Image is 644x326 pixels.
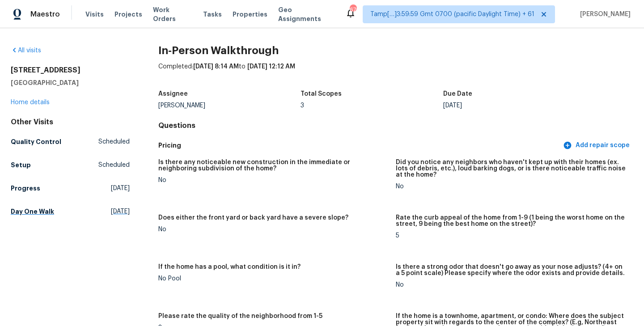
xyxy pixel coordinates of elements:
[158,264,301,270] h5: If the home has a pool, what condition is it in?
[301,91,342,97] h5: Total Scopes
[576,10,631,19] span: [PERSON_NAME]
[11,157,130,173] a: SetupScheduled
[11,99,50,106] a: Home details
[11,184,40,193] h5: Progress
[370,10,534,19] span: Tamp[…]3:59:59 Gmt 0700 (pacific Daylight Time) + 61
[396,264,626,276] h5: Is there a strong odor that doesn't go away as your nose adjusts? (4+ on a 5 point scale) Please ...
[11,78,130,87] h5: [GEOGRAPHIC_DATA]
[11,118,130,127] div: Other Visits
[111,184,130,193] span: [DATE]
[158,62,633,85] div: Completed: to
[193,64,239,70] span: [DATE] 8:14 AM
[396,233,626,239] div: 5
[443,91,472,97] h5: Due Date
[158,46,633,55] h2: In-Person Walkthrough
[158,215,348,221] h5: Does either the front yard or back yard have a severe slope?
[158,159,389,172] h5: Is there any noticeable new construction in the immediate or neighboring subdivision of the home?
[153,5,192,23] span: Work Orders
[85,10,104,19] span: Visits
[158,226,389,233] div: No
[396,183,626,190] div: No
[565,140,630,151] span: Add repair scope
[561,137,633,154] button: Add repair scope
[11,134,130,150] a: Quality ControlScheduled
[278,5,335,23] span: Geo Assignments
[233,10,267,19] span: Properties
[11,137,61,146] h5: Quality Control
[30,10,60,19] span: Maestro
[11,203,130,220] a: Day One Walk[DATE]
[158,275,389,282] div: No Pool
[203,11,222,17] span: Tasks
[98,137,130,146] span: Scheduled
[443,102,586,109] div: [DATE]
[11,47,41,54] a: All visits
[111,207,130,216] span: [DATE]
[396,215,626,227] h5: Rate the curb appeal of the home from 1-9 (1 being the worst home on the street, 9 being the best...
[11,180,130,196] a: Progress[DATE]
[98,161,130,169] span: Scheduled
[301,102,443,109] div: 3
[158,141,561,150] h5: Pricing
[114,10,142,19] span: Projects
[158,102,301,109] div: [PERSON_NAME]
[158,177,389,183] div: No
[396,282,626,288] div: No
[11,207,54,216] h5: Day One Walk
[158,121,633,130] h4: Questions
[158,91,188,97] h5: Assignee
[247,64,295,70] span: [DATE] 12:12 AM
[11,66,130,75] h2: [STREET_ADDRESS]
[11,161,31,169] h5: Setup
[158,313,322,319] h5: Please rate the quality of the neighborhood from 1-5
[350,5,356,14] div: 670
[396,159,626,178] h5: Did you notice any neighbors who haven't kept up with their homes (ex. lots of debris, etc.), lou...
